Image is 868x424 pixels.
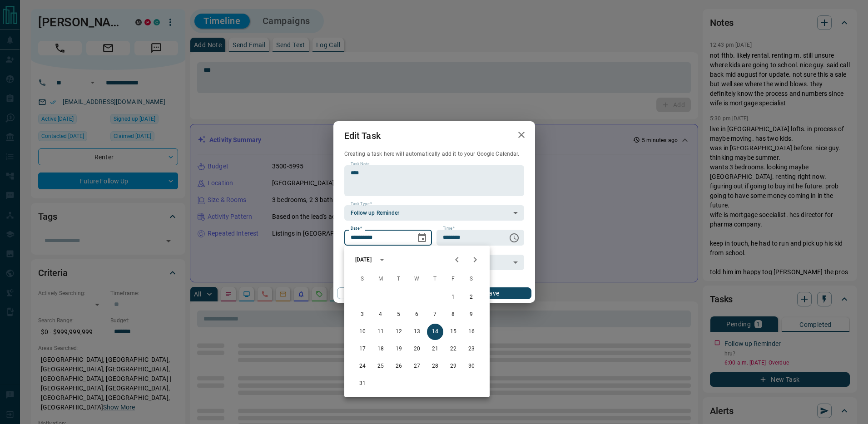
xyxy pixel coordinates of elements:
[466,251,484,269] button: Next month
[463,289,480,306] button: 2
[372,270,389,288] span: Monday
[391,358,407,375] button: 26
[372,306,389,323] button: 4
[445,324,461,340] button: 15
[463,358,480,375] button: 30
[445,358,461,375] button: 29
[427,341,443,357] button: 21
[463,341,480,357] button: 23
[453,287,531,299] button: Save
[354,341,371,357] button: 17
[391,324,407,340] button: 12
[427,358,443,375] button: 28
[355,256,372,264] div: [DATE]
[409,358,425,375] button: 27
[463,306,480,323] button: 9
[448,251,466,269] button: Previous month
[445,306,461,323] button: 8
[445,341,461,357] button: 22
[427,270,443,288] span: Thursday
[372,341,389,357] button: 18
[427,324,443,340] button: 14
[354,375,371,392] button: 31
[354,358,371,375] button: 24
[354,270,371,288] span: Sunday
[505,229,523,247] button: Choose time, selected time is 6:00 AM
[409,324,425,340] button: 13
[351,226,362,232] label: Date
[344,150,524,158] p: Creating a task here will automatically add it to your Google Calendar.
[337,287,415,299] button: Cancel
[351,161,369,167] label: Task Note
[463,270,480,288] span: Saturday
[374,252,390,267] button: calendar view is open, switch to year view
[351,201,372,207] label: Task Type
[413,229,431,247] button: Choose date, selected date is Aug 14, 2025
[445,270,461,288] span: Friday
[391,270,407,288] span: Tuesday
[463,324,480,340] button: 16
[409,270,425,288] span: Wednesday
[333,121,392,150] h2: Edit Task
[372,358,389,375] button: 25
[443,226,455,232] label: Time
[354,324,371,340] button: 10
[427,306,443,323] button: 7
[391,341,407,357] button: 19
[372,324,389,340] button: 11
[344,205,524,221] div: Follow up Reminder
[354,306,371,323] button: 3
[409,306,425,323] button: 6
[391,306,407,323] button: 5
[445,289,461,306] button: 1
[409,341,425,357] button: 20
